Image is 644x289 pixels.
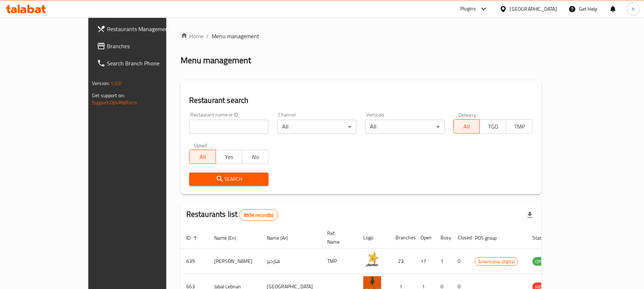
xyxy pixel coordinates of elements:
th: Logo [358,227,390,249]
img: Hardee's [363,251,381,269]
span: Americana-Digital [475,258,518,266]
td: 17 [415,249,435,274]
div: Export file [521,206,539,224]
input: Search for restaurant name or ID.. [189,120,269,134]
td: TMP [321,249,358,274]
span: h [632,5,635,13]
div: [GEOGRAPHIC_DATA] [510,5,557,13]
span: Search Branch Phone [107,59,190,68]
span: POS group [475,234,506,242]
span: 8954 record(s) [240,212,277,219]
button: Search [189,173,269,186]
span: Search [195,175,263,184]
h2: Restaurants list [186,209,278,221]
span: TGO [483,121,503,132]
td: 1 [435,249,452,274]
span: Version: [92,79,109,88]
h2: Menu management [181,55,251,66]
span: Restaurants Management [107,25,190,33]
span: All [192,152,213,162]
span: Name (En) [214,234,246,242]
span: All [457,121,477,132]
th: Closed [452,227,469,249]
span: Ref. Name [327,229,349,246]
th: Branches [390,227,415,249]
button: TGO [480,119,506,134]
button: TMP [506,119,533,134]
div: OPEN [532,257,550,266]
button: All [189,150,216,164]
label: Upsell [194,143,207,148]
div: Total records count [239,209,278,221]
div: Plugins [460,5,476,13]
div: All [365,120,444,134]
th: Busy [435,227,452,249]
td: 23 [390,249,415,274]
a: Restaurants Management [91,20,196,38]
td: [PERSON_NAME] [208,249,261,274]
span: OPEN [532,258,550,266]
button: All [453,119,480,134]
button: Yes [216,150,242,164]
th: Open [415,227,435,249]
span: Branches [107,42,190,50]
h2: Restaurant search [189,95,533,106]
a: Branches [91,38,196,55]
span: TMP [509,121,530,132]
label: Delivery [458,112,476,117]
span: ID [186,234,200,242]
span: 1.0.0 [110,79,122,88]
nav: breadcrumb [181,32,541,40]
td: هارديز [261,249,321,274]
li: / [206,32,209,40]
span: Status [532,234,556,242]
span: Menu management [212,32,259,40]
button: No [242,150,269,164]
span: Name (Ar) [267,234,297,242]
a: Search Branch Phone [91,55,196,72]
div: All [277,120,357,134]
a: Support.OpsPlatform [92,98,137,107]
span: Yes [219,152,240,162]
td: 0 [452,249,469,274]
span: Get support on: [92,91,125,100]
span: No [245,152,266,162]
